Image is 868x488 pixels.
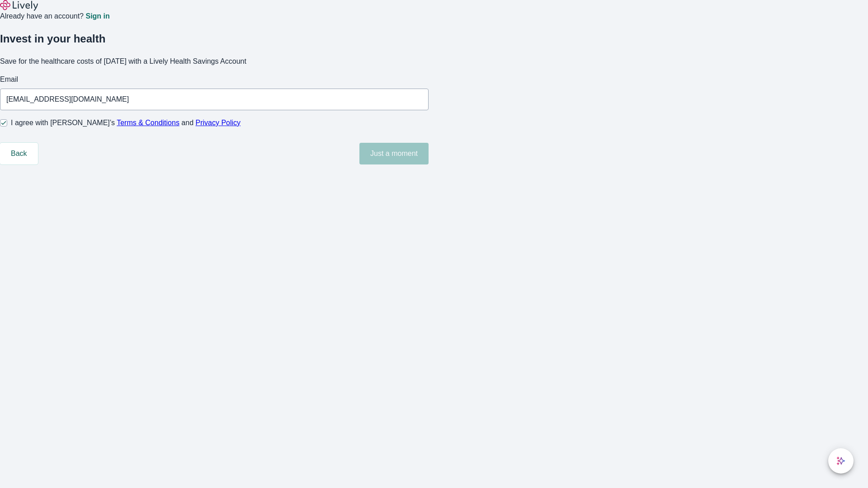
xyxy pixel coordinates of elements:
svg: Lively AI Assistant [836,456,845,465]
a: Terms & Conditions [117,119,179,127]
a: Sign in [85,13,109,20]
a: Privacy Policy [196,119,241,127]
button: chat [828,448,854,474]
span: I agree with [PERSON_NAME]’s and [11,117,241,128]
